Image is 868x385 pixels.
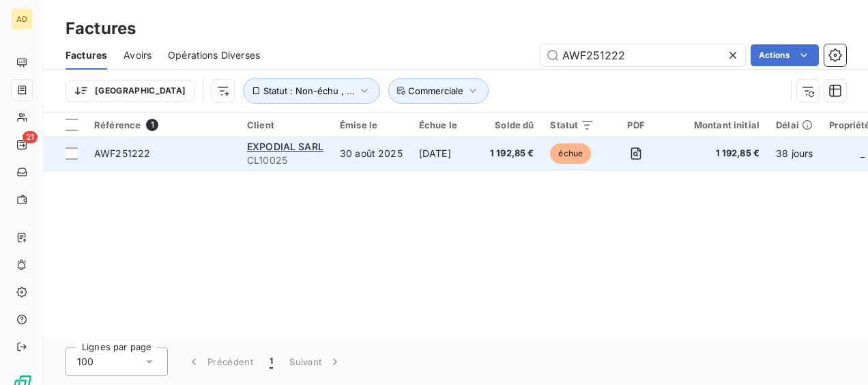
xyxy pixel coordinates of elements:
td: 30 août 2025 [332,137,411,170]
div: Solde dû [490,119,534,130]
div: Client [247,119,323,130]
div: Délai [776,119,813,130]
span: 100 [77,355,93,369]
span: EXPODIAL SARL [247,141,323,152]
span: _ [860,147,865,159]
button: 1 [261,347,281,376]
span: 1 [270,355,273,369]
span: échue [550,143,591,164]
button: Actions [751,44,819,66]
td: 38 jours [768,137,821,170]
span: 21 [23,131,38,143]
span: CL10025 [247,154,323,167]
div: AD [11,8,33,30]
div: PDF [611,119,661,130]
iframe: Intercom live chat [822,339,854,371]
button: Statut : Non-échu , ... [243,78,380,104]
div: Échue le [419,119,474,130]
span: Avoirs [124,48,151,62]
span: Référence [94,119,141,130]
div: Émise le [340,119,403,130]
div: Statut [550,119,594,130]
button: Commerciale [388,78,489,104]
td: [DATE] [411,137,482,170]
span: AWF251222 [94,147,150,159]
span: Opérations Diverses [168,48,260,62]
span: 1 [146,119,158,131]
h3: Factures [66,16,136,41]
span: 1 192,85 € [678,147,759,160]
button: Précédent [179,347,261,376]
span: Commerciale [408,85,463,96]
button: [GEOGRAPHIC_DATA] [66,80,194,102]
input: Rechercher [540,44,745,66]
span: Factures [66,48,107,62]
div: Montant initial [678,119,759,130]
span: Statut : Non-échu , ... [263,85,355,96]
span: 1 192,85 € [490,147,534,160]
button: Suivant [281,347,350,376]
